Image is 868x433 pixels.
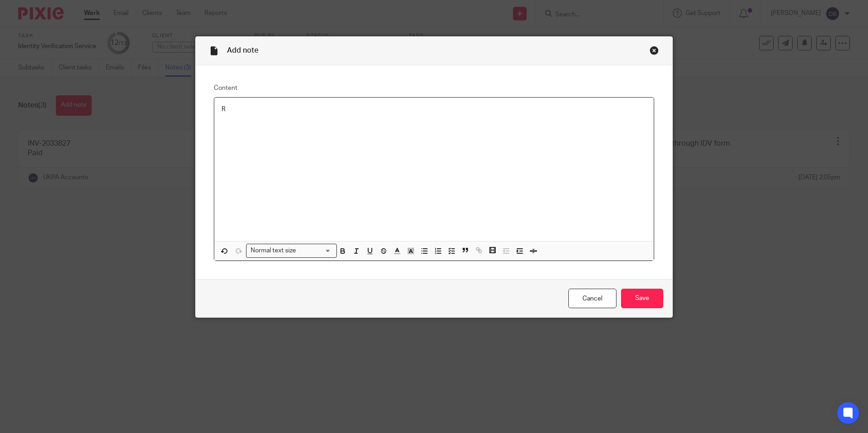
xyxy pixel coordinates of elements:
[248,246,298,256] span: Normal text size
[650,46,659,55] div: Close this dialog window
[621,289,663,308] input: Save
[227,47,258,54] span: Add note
[568,289,616,308] a: Cancel
[222,105,646,114] p: R
[214,84,654,93] label: Content
[246,244,337,258] div: Search for option
[299,246,331,256] input: Search for option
